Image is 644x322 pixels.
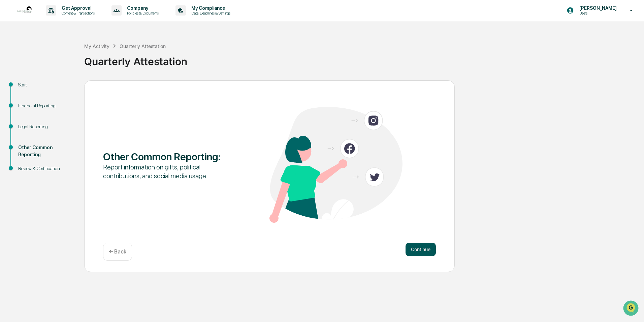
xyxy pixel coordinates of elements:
p: Get Approval [56,5,98,11]
p: Company [122,5,162,11]
div: 🔎 [7,99,12,104]
a: Powered byPylon [47,114,82,119]
p: [PERSON_NAME] [574,5,620,11]
a: 🖐️Preclearance [4,82,46,95]
div: 🗄️ [49,86,54,91]
img: 1746055101610-c473b297-6a78-478c-a979-82029cc54cd1 [7,52,19,64]
img: logo [16,2,32,19]
span: Data Lookup [13,98,42,105]
div: Quarterly Attestation [84,50,641,68]
button: Start new chat [115,54,123,62]
div: Other Common Reporting : [103,151,236,163]
img: Other Common Reporting [269,107,402,223]
a: 🔎Data Lookup [4,95,45,107]
iframe: Open customer support [622,300,641,318]
span: Attestations [56,85,84,92]
p: Data, Deadlines & Settings [186,11,234,16]
span: Pylon [67,114,82,119]
div: Legal Reporting [18,123,73,130]
div: We're available if you need us! [23,58,85,64]
p: Users [574,11,620,16]
div: Report information on gifts, political contributions, and social media usage. [103,163,236,180]
div: My Activity [84,43,109,49]
a: 🗄️Attestations [46,82,86,95]
div: Start [18,81,73,88]
p: Content & Transactions [56,11,98,16]
span: Preclearance [13,85,43,92]
div: Start new chat [23,52,110,58]
div: Quarterly Attestation [120,43,166,49]
p: My Compliance [186,5,234,11]
p: ← Back [109,248,126,255]
button: Continue [406,243,436,256]
div: Other Common Reporting [18,144,73,158]
div: Review & Certification [18,165,73,172]
div: 🖐️ [7,86,12,91]
div: Financial Reporting [18,102,73,109]
p: How can we help? [7,14,123,25]
p: Policies & Documents [122,11,162,16]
